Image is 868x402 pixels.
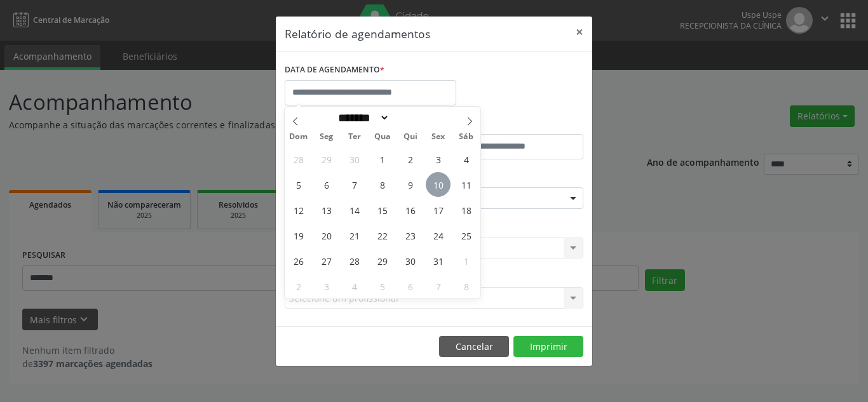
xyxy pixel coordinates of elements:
span: Setembro 30, 2025 [342,147,367,171]
span: Outubro 9, 2025 [398,172,423,197]
span: Outubro 20, 2025 [314,223,339,248]
span: Novembro 2, 2025 [286,274,311,298]
span: Setembro 29, 2025 [314,147,339,171]
span: Outubro 5, 2025 [286,172,311,197]
span: Outubro 11, 2025 [454,172,478,197]
span: Outubro 27, 2025 [314,248,339,273]
span: Novembro 7, 2025 [426,274,451,298]
label: DATA DE AGENDAMENTO [285,60,384,80]
span: Outubro 19, 2025 [286,223,311,248]
span: Outubro 2, 2025 [398,147,423,171]
span: Outubro 29, 2025 [370,248,395,273]
h5: Relatório de agendamentos [285,25,430,42]
span: Novembro 8, 2025 [454,274,478,298]
label: ATÉ [437,114,583,134]
span: Qui [397,133,424,141]
span: Novembro 3, 2025 [314,274,339,298]
span: Outubro 13, 2025 [314,198,339,222]
button: Imprimir [513,336,583,358]
span: Outubro 10, 2025 [426,172,451,197]
span: Novembro 5, 2025 [370,274,395,298]
span: Outubro 30, 2025 [398,248,423,273]
span: Novembro 1, 2025 [454,248,478,273]
span: Seg [313,133,341,141]
span: Outubro 3, 2025 [426,147,451,171]
span: Setembro 28, 2025 [286,147,311,171]
span: Qua [369,133,397,141]
span: Outubro 17, 2025 [426,198,451,222]
span: Outubro 21, 2025 [342,223,367,248]
input: Year [390,111,431,124]
span: Outubro 16, 2025 [398,198,423,222]
span: Sex [424,133,452,141]
span: Outubro 12, 2025 [286,198,311,222]
span: Dom [285,133,313,141]
span: Outubro 18, 2025 [454,198,478,222]
span: Outubro 25, 2025 [454,223,478,248]
span: Outubro 24, 2025 [426,223,451,248]
span: Outubro 8, 2025 [370,172,395,197]
span: Novembro 6, 2025 [398,274,423,298]
span: Outubro 28, 2025 [342,248,367,273]
span: Outubro 26, 2025 [286,248,311,273]
span: Outubro 7, 2025 [342,172,367,197]
span: Outubro 14, 2025 [342,198,367,222]
span: Outubro 22, 2025 [370,223,395,248]
span: Outubro 23, 2025 [398,223,423,248]
span: Sáb [452,133,480,141]
button: Cancelar [439,336,509,358]
select: Month [334,111,390,124]
span: Novembro 4, 2025 [342,274,367,298]
span: Outubro 6, 2025 [314,172,339,197]
button: Close [567,17,592,48]
span: Outubro 1, 2025 [370,147,395,171]
span: Outubro 31, 2025 [426,248,451,273]
span: Outubro 4, 2025 [454,147,478,171]
span: Outubro 15, 2025 [370,198,395,222]
span: Ter [341,133,369,141]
